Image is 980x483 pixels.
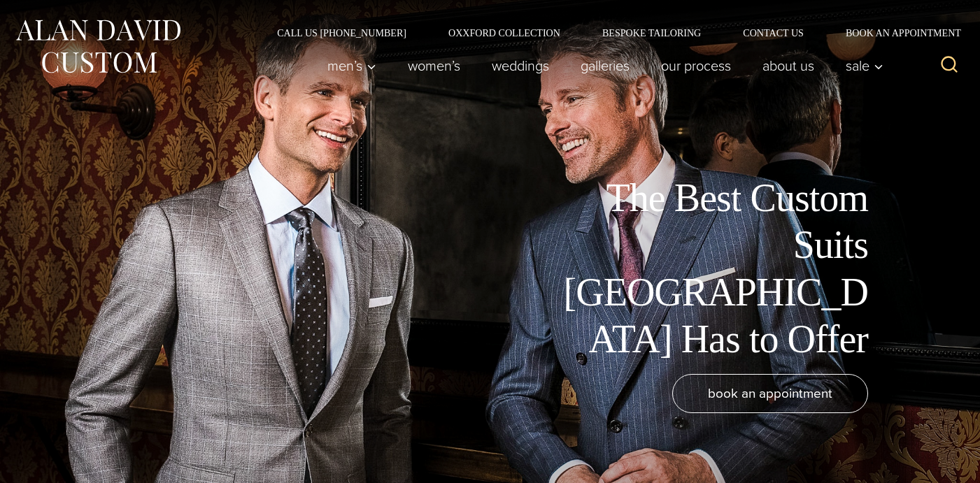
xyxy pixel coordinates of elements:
a: Contact Us [722,28,825,38]
a: Call Us [PHONE_NUMBER] [256,28,427,38]
a: Book an Appointment [825,28,966,38]
a: book an appointment [672,374,868,413]
a: Oxxford Collection [427,28,581,38]
span: Men’s [327,59,376,73]
h1: The Best Custom Suits [GEOGRAPHIC_DATA] Has to Offer [553,175,868,363]
nav: Primary Navigation [312,52,891,80]
a: weddings [476,52,565,80]
button: View Search Form [932,49,966,82]
a: About Us [747,52,830,80]
a: Bespoke Tailoring [581,28,722,38]
span: book an appointment [708,383,832,403]
a: Galleries [565,52,646,80]
a: Our Process [646,52,747,80]
a: Women’s [392,52,476,80]
span: Sale [846,59,883,73]
nav: Secondary Navigation [256,28,966,38]
img: Alan David Custom [14,15,182,78]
